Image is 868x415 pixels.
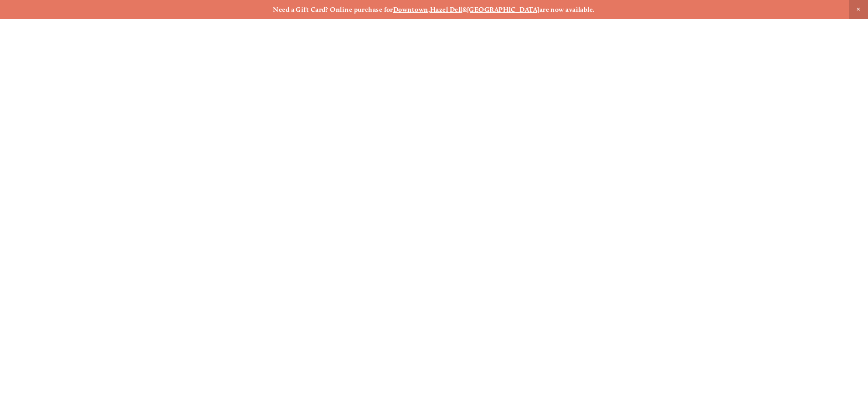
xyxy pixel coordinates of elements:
[428,5,430,14] strong: ,
[430,5,462,14] a: Hazel Dell
[467,5,539,14] a: [GEOGRAPHIC_DATA]
[393,5,428,14] a: Downtown
[539,5,595,14] strong: are now available.
[273,5,393,14] strong: Need a Gift Card? Online purchase for
[462,5,467,14] strong: &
